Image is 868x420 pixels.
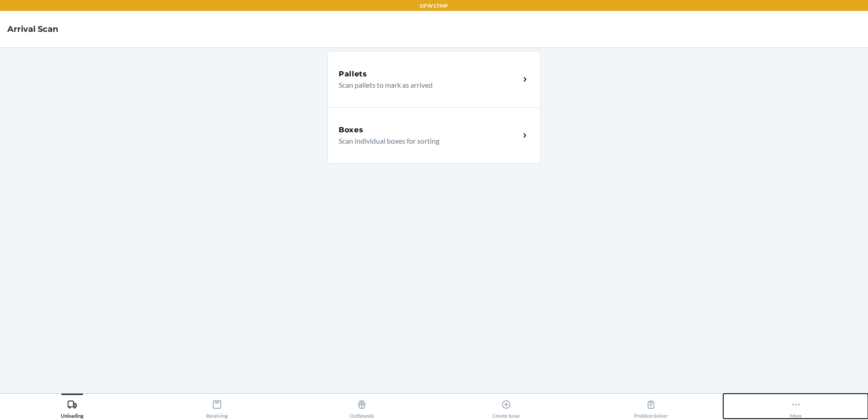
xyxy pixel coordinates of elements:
div: Create Issue [493,396,520,419]
p: Scan pallets to mark as arrived [339,80,513,90]
button: Problem Solver [579,394,724,419]
button: Create Issue [434,394,579,419]
button: Outbounds [289,394,434,419]
button: More [723,394,868,419]
a: PalletsScan pallets to mark as arrived [327,51,541,107]
div: Outbounds [350,396,374,419]
div: More [790,396,802,419]
h4: Arrival Scan [7,23,58,35]
h5: Pallets [339,69,367,80]
a: BoxesScan individual boxes for sorting [327,107,541,164]
h5: Boxes [339,125,364,135]
p: Scan individual boxes for sorting [339,135,513,146]
div: Problem Solver [634,396,668,419]
button: Receiving [145,394,290,419]
div: Receiving [206,396,228,419]
p: DFW1TMP [420,2,448,10]
div: Unloading [61,396,84,419]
